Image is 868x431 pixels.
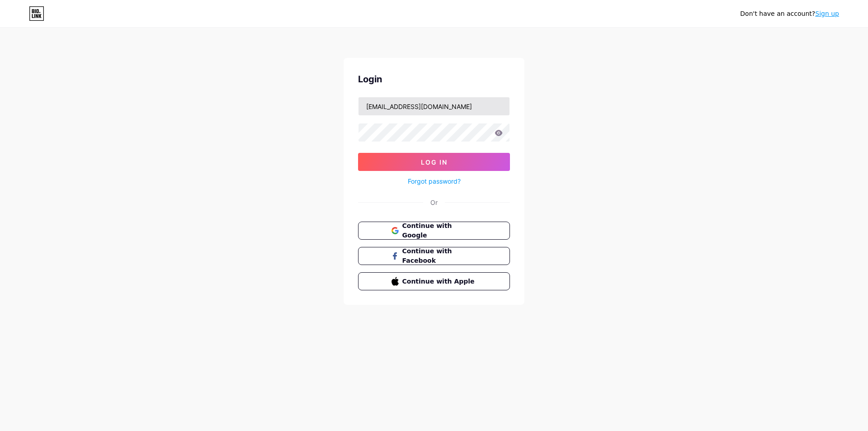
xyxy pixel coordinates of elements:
button: Continue with Facebook [358,247,510,265]
div: Don't have an account? [740,9,839,19]
span: Continue with Facebook [402,246,477,265]
div: Or [430,198,438,207]
span: Continue with Google [402,221,477,240]
button: Continue with Google [358,222,510,240]
span: Continue with Apple [402,277,477,286]
button: Continue with Apple [358,272,510,290]
a: Forgot password? [408,176,461,186]
input: Username [359,97,509,115]
div: Login [358,72,510,86]
button: Log In [358,153,510,171]
a: Sign up [815,10,839,17]
span: Log In [421,158,448,166]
